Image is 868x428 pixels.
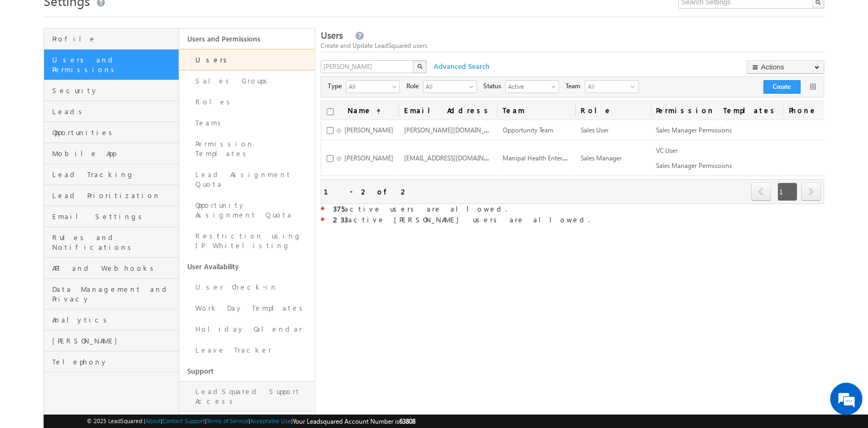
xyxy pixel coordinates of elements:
[52,212,177,221] span: Email Settings
[347,81,391,92] span: All
[404,153,507,162] span: [EMAIL_ADDRESS][DOMAIN_NAME]
[801,183,821,201] span: next
[44,143,179,164] a: Mobile App
[52,191,177,200] span: Lead Prioritization
[392,83,401,89] span: select
[179,71,315,92] a: Sales Groups
[344,126,393,134] span: [PERSON_NAME]
[417,64,422,69] img: Search
[52,86,177,95] span: Security
[764,80,801,94] button: Create
[52,263,177,273] span: API and Webhooks
[747,60,824,74] button: Actions
[44,185,179,206] a: Lead Prioritization
[344,154,393,162] span: [PERSON_NAME]
[163,417,205,424] a: Contact Support
[333,215,348,224] strong: 233
[656,126,732,134] span: Sales Manager Permissions
[44,80,179,101] a: Security
[179,277,315,298] a: User Check-in
[751,184,772,201] a: prev
[52,34,177,44] span: Profile
[503,126,553,134] span: Opportunity Team
[177,5,202,31] div: Minimize live chat window
[399,417,415,425] span: 63808
[179,113,315,134] a: Teams
[293,417,415,425] span: Your Leadsquared Account Number is
[372,107,380,116] span: (sorted ascending)
[44,279,179,310] a: Data Management and Privacy
[801,184,821,201] a: next
[328,81,346,91] span: Type
[333,204,344,213] strong: 375
[44,258,179,279] a: API and Webhooks
[503,153,600,162] span: Manipal Health Enterprises Pvt Ltd
[342,101,386,120] a: Name
[87,416,415,426] span: © 2025 LeadSquared | | | | |
[324,204,507,213] span: active users are allowed.
[52,149,177,158] span: Mobile App
[428,61,493,71] span: Advanced Search
[44,352,179,373] a: Telephony
[52,336,177,346] span: [PERSON_NAME]
[207,417,249,424] a: Terms of Service
[145,417,161,424] a: About
[52,284,177,304] span: Data Management and Privacy
[179,195,315,226] a: Opportunity Assignment Quota
[469,83,478,89] span: select
[651,101,784,120] span: Permission Templates
[552,83,560,89] span: select
[52,128,177,137] span: Opportunities
[44,164,179,185] a: Lead Tracking
[179,256,315,277] a: User Availability
[179,361,315,381] a: Support
[497,101,575,120] span: Team
[179,226,315,256] a: Restriction using IP Whitelisting
[179,49,315,71] a: Users
[324,185,408,198] div: 1 - 2 of 2
[778,183,798,201] span: 1
[585,81,629,93] span: All
[44,331,179,352] a: [PERSON_NAME]
[52,107,177,116] span: Leads
[506,81,550,92] span: Active
[656,162,732,170] span: Sales Manager Permissions
[52,315,177,325] span: Analytics
[18,57,45,71] img: d_60004797649_company_0_60004797649
[44,29,179,50] a: Profile
[656,146,678,155] span: VC User
[575,101,651,120] a: Role
[483,81,505,91] span: Status
[44,122,179,143] a: Opportunities
[566,81,585,91] span: Team
[52,55,177,74] span: Users and Permissions
[44,227,179,258] a: Rules and Notifications
[179,381,315,412] a: LeadSquared Support Access
[581,126,609,134] span: Sales User
[56,57,181,71] div: Chat with us now
[399,101,497,120] a: Email Address
[179,319,315,340] a: Holiday Calendar
[52,233,177,252] span: Rules and Notifications
[146,332,195,346] em: Start Chat
[44,101,179,122] a: Leads
[44,206,179,227] a: Email Settings
[52,357,177,367] span: Telephony
[179,164,315,195] a: Lead Assignment Quota
[321,29,343,41] span: Users
[179,298,315,319] a: Work Day Templates
[179,92,315,113] a: Roles
[14,100,196,322] textarea: Type your message and hit 'Enter'
[44,310,179,331] a: Analytics
[751,183,771,201] span: prev
[324,215,590,224] span: active [PERSON_NAME] users are allowed.
[179,134,315,164] a: Permission Templates
[784,101,863,120] a: Phone (Main)
[52,170,177,179] span: Lead Tracking
[179,340,315,361] a: Leave Tracker
[179,29,315,49] a: Users and Permissions
[404,125,607,134] span: [PERSON_NAME][DOMAIN_NAME][EMAIL_ADDRESS][DOMAIN_NAME]
[581,154,622,162] span: Sales Manager
[44,50,179,80] a: Users and Permissions
[250,417,291,424] a: Acceptable Use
